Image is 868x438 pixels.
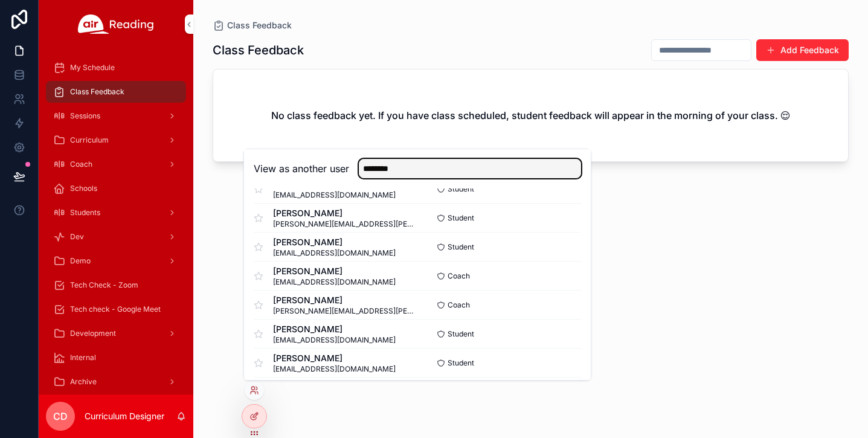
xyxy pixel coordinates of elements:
[273,323,396,335] span: [PERSON_NAME]
[46,226,186,248] a: Dev
[273,190,396,200] span: [EMAIL_ADDRESS][DOMAIN_NAME]
[273,364,396,374] span: [EMAIL_ADDRESS][DOMAIN_NAME]
[70,304,161,314] span: Tech check - Google Meet
[273,294,417,306] span: [PERSON_NAME]
[70,135,109,145] span: Curriculum
[70,184,97,193] span: Schools
[227,19,292,31] span: Class Feedback
[273,277,396,287] span: [EMAIL_ADDRESS][DOMAIN_NAME]
[213,19,292,31] a: Class Feedback
[46,81,186,103] a: Class Feedback
[39,48,193,395] div: scrollable content
[46,153,186,175] a: Coach
[448,242,474,252] span: Student
[273,265,396,277] span: [PERSON_NAME]
[448,358,474,368] span: Student
[756,39,849,61] button: Add Feedback
[213,42,304,59] h1: Class Feedback
[46,250,186,272] a: Demo
[448,300,470,310] span: Coach
[70,111,100,121] span: Sessions
[70,280,138,290] span: Tech Check - Zoom
[46,274,186,296] a: Tech Check - Zoom
[70,353,96,362] span: Internal
[70,377,97,387] span: Archive
[273,236,396,248] span: [PERSON_NAME]
[254,161,349,176] h2: View as another user
[70,232,84,242] span: Dev
[85,410,164,422] p: Curriculum Designer
[70,329,116,338] span: Development
[273,335,396,345] span: [EMAIL_ADDRESS][DOMAIN_NAME]
[448,329,474,339] span: Student
[271,108,791,123] h2: No class feedback yet. If you have class scheduled, student feedback will appear in the morning o...
[46,298,186,320] a: Tech check - Google Meet
[78,14,154,34] img: App logo
[46,371,186,393] a: Archive
[273,352,396,364] span: [PERSON_NAME]
[70,159,92,169] span: Coach
[70,208,100,217] span: Students
[70,87,124,97] span: Class Feedback
[46,202,186,224] a: Students
[70,256,91,266] span: Demo
[46,105,186,127] a: Sessions
[46,57,186,79] a: My Schedule
[46,129,186,151] a: Curriculum
[448,213,474,223] span: Student
[273,219,417,229] span: [PERSON_NAME][EMAIL_ADDRESS][PERSON_NAME][DOMAIN_NAME]
[46,347,186,369] a: Internal
[273,207,417,219] span: [PERSON_NAME]
[53,409,68,424] span: CD
[273,306,417,316] span: [PERSON_NAME][EMAIL_ADDRESS][PERSON_NAME][DOMAIN_NAME]
[46,323,186,344] a: Development
[273,248,396,258] span: [EMAIL_ADDRESS][DOMAIN_NAME]
[448,271,470,281] span: Coach
[448,184,474,194] span: Student
[70,63,115,72] span: My Schedule
[46,178,186,199] a: Schools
